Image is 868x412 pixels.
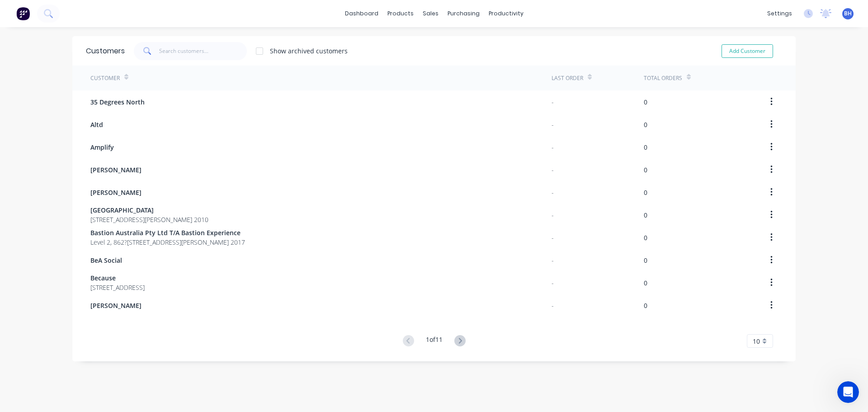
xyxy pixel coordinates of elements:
div: purchasing [443,7,484,20]
div: - [552,210,554,220]
span: Bastion Australia Pty Ltd T/A Bastion Experience [90,228,245,237]
div: sales [418,7,443,20]
div: 0 [644,165,647,175]
div: 0 [644,97,647,107]
div: 0 [644,210,647,220]
button: Gif picker [28,296,36,303]
img: Factory [16,7,30,20]
div: Welcome to Factory! [14,71,141,80]
div: Customers [86,46,125,57]
div: Total Orders [644,74,682,82]
div: 0 [644,120,647,129]
span: 35 Degrees North [90,97,145,107]
div: [PERSON_NAME] • 2h ago [14,123,85,128]
div: - [552,165,554,175]
input: Search customers... [159,42,247,60]
div: 0 [644,233,647,242]
span: [GEOGRAPHIC_DATA] [90,205,208,215]
div: 0 [644,301,647,310]
div: Customer [90,74,120,82]
button: Upload attachment [43,296,50,303]
div: productivity [484,7,528,20]
h1: [PERSON_NAME] [44,5,103,11]
div: - [552,278,554,288]
button: Add Customer [722,44,773,58]
div: - [552,301,554,310]
div: 0 [644,188,647,197]
div: [PERSON_NAME] [14,106,141,115]
span: Altd [90,120,103,129]
div: Cathy says… [7,52,174,141]
div: settings [763,7,797,20]
p: Active 1h ago [44,11,84,20]
span: [STREET_ADDRESS] [90,283,145,292]
div: 0 [644,142,647,152]
span: [PERSON_NAME] [90,188,142,197]
span: 10 [753,336,760,346]
div: 1 of 11 [426,335,443,348]
textarea: Message… [8,277,173,293]
div: - [552,233,554,242]
div: - [552,120,554,129]
iframe: Intercom live chat [837,381,859,403]
div: - [552,188,554,197]
div: Take a look around, and if you have any questions just let us know. [14,84,141,102]
div: Last Order [552,74,583,82]
span: [STREET_ADDRESS][PERSON_NAME] 2010 [90,215,208,224]
button: go back [6,4,23,21]
button: Emoji picker [14,296,21,303]
div: - [552,97,554,107]
div: - [552,256,554,265]
div: Hey [PERSON_NAME] 👋 [14,57,141,66]
span: Level 2, 862?[STREET_ADDRESS][PERSON_NAME] 2017 [90,237,245,247]
button: Send a message… [155,293,170,307]
div: Show archived customers [270,46,348,56]
span: BH [844,9,852,18]
span: Amplify [90,142,114,152]
a: dashboard [340,7,383,20]
span: Because [90,273,145,283]
div: 0 [644,256,647,265]
div: - [552,142,554,152]
div: products [383,7,418,20]
button: Home [142,4,159,21]
img: Profile image for Cathy [26,5,40,19]
span: [PERSON_NAME] [90,301,142,310]
div: Hey [PERSON_NAME] 👋Welcome to Factory!Take a look around, and if you have any questions just let ... [7,52,148,121]
div: Close [159,4,175,20]
div: 0 [644,278,647,288]
span: BeA Social [90,256,122,265]
span: [PERSON_NAME] [90,165,142,175]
